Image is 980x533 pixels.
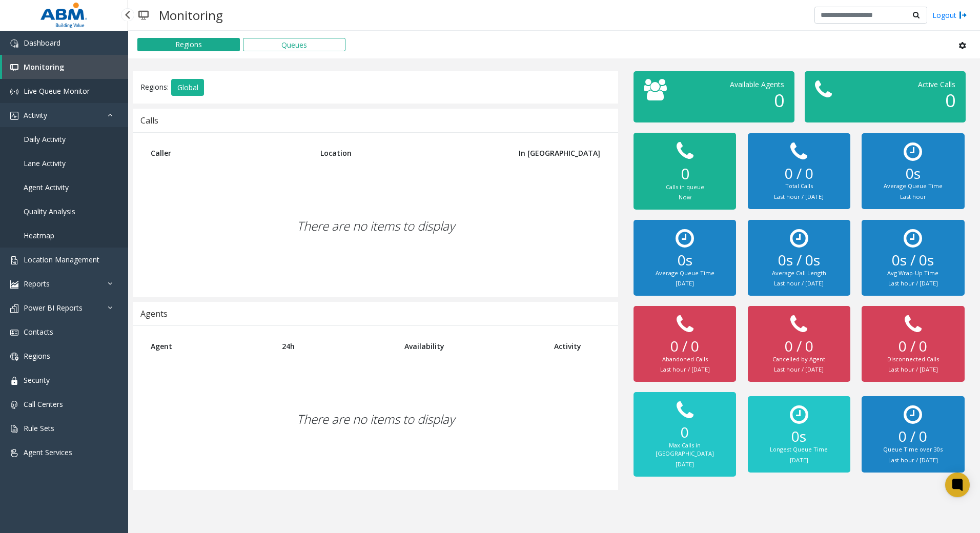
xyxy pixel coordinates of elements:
img: 'icon' [10,88,18,96]
th: Caller [143,140,313,166]
div: Cancelled by Agent [758,355,840,364]
span: Location Management [24,255,99,264]
small: Last hour / [DATE] [888,279,938,287]
h2: 0 [644,165,726,183]
img: 'icon' [10,353,18,361]
button: Global [171,79,204,96]
span: Contacts [24,327,53,337]
span: Activity [24,110,47,120]
small: Last hour / [DATE] [660,365,710,373]
h2: 0 [644,424,726,441]
small: Last hour / [DATE] [774,365,824,373]
h2: 0s [644,252,726,269]
h2: 0s / 0s [758,252,840,269]
h2: 0 / 0 [758,165,840,182]
th: Activity [546,334,608,359]
span: 0 [945,88,955,112]
div: Average Call Length [758,269,840,278]
img: 'icon' [10,112,18,120]
div: Calls [140,114,158,127]
span: Dashboard [24,38,60,48]
th: 24h [274,334,397,359]
span: Regions: [140,81,169,91]
h2: 0 / 0 [758,338,840,355]
img: 'icon' [10,377,18,385]
img: 'icon' [10,304,18,313]
span: Agent Services [24,447,72,457]
span: Lane Activity [24,158,66,168]
th: Availability [397,334,546,359]
small: Last hour / [DATE] [774,193,824,200]
h2: 0 / 0 [872,428,954,445]
div: Average Queue Time [872,182,954,191]
div: Longest Queue Time [758,445,840,454]
small: Now [679,193,691,201]
img: 'icon' [10,64,18,72]
h3: Monitoring [154,3,228,28]
h2: 0s [758,428,840,445]
a: Logout [932,10,967,20]
span: Daily Activity [24,134,66,144]
span: Regions [24,351,50,361]
span: Reports [24,279,50,289]
span: Agent Activity [24,182,69,192]
h2: 0 / 0 [872,338,954,355]
th: Agent [143,334,274,359]
small: [DATE] [676,460,694,468]
span: Security [24,375,50,385]
th: Location [313,140,493,166]
img: 'icon' [10,425,18,433]
span: 0 [774,88,784,112]
span: Quality Analysis [24,207,75,216]
div: Calls in queue [644,183,726,192]
button: Queues [243,38,345,51]
img: 'icon' [10,401,18,409]
span: Live Queue Monitor [24,86,90,96]
span: Active Calls [918,79,955,89]
small: [DATE] [790,456,808,464]
th: In [GEOGRAPHIC_DATA] [493,140,608,166]
button: Regions [137,38,240,51]
div: Average Queue Time [644,269,726,278]
h2: 0s / 0s [872,252,954,269]
img: 'icon' [10,256,18,264]
h2: 0 / 0 [644,338,726,355]
img: 'icon' [10,449,18,457]
div: Agents [140,307,168,320]
div: Avg Wrap-Up Time [872,269,954,278]
img: pageIcon [138,3,149,28]
span: Call Centers [24,399,63,409]
img: 'icon' [10,39,18,48]
div: Total Calls [758,182,840,191]
div: There are no items to display [143,359,608,480]
div: Abandoned Calls [644,355,726,364]
img: 'icon' [10,329,18,337]
small: Last hour / [DATE] [888,456,938,464]
span: Rule Sets [24,423,54,433]
div: Disconnected Calls [872,355,954,364]
div: Max Calls in [GEOGRAPHIC_DATA] [644,441,726,458]
small: Last hour / [DATE] [774,279,824,287]
h2: 0s [872,165,954,182]
div: Queue Time over 30s [872,445,954,454]
img: 'icon' [10,280,18,289]
img: logout [959,10,967,20]
small: [DATE] [676,279,694,287]
small: Last hour / [DATE] [888,365,938,373]
span: Power BI Reports [24,303,83,313]
span: Monitoring [24,62,64,72]
span: Available Agents [730,79,784,89]
a: Monitoring [2,55,128,79]
small: Last hour [900,193,926,200]
span: Heatmap [24,231,54,240]
div: There are no items to display [143,166,608,286]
